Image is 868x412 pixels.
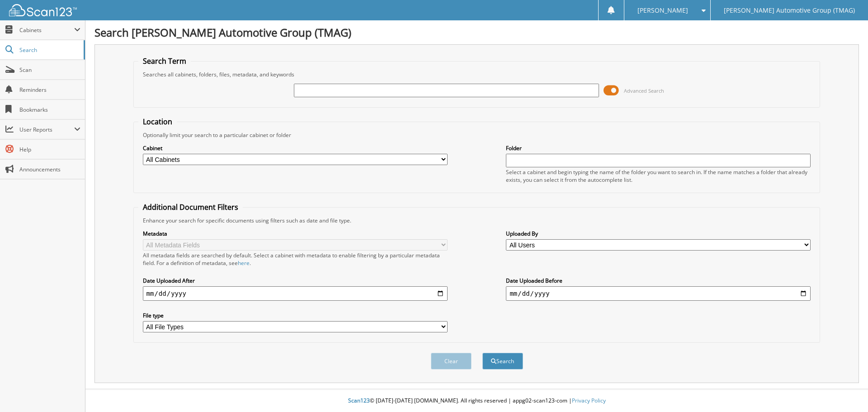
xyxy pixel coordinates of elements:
span: Cabinets [19,26,74,34]
span: [PERSON_NAME] Automotive Group (TMAG) [724,8,855,13]
button: Clear [431,353,472,369]
input: start [143,286,448,301]
span: Advanced Search [624,87,664,94]
label: File type [143,312,448,319]
img: scan123-logo-white.svg [9,4,77,16]
div: All metadata fields are searched by default. Select a cabinet with metadata to enable filtering b... [143,251,448,267]
span: Bookmarks [19,106,80,114]
div: Select a cabinet and begin typing the name of the folder you want to search in. If the name match... [506,168,811,184]
a: Privacy Policy [572,397,606,404]
span: Search [19,46,79,54]
legend: Additional Document Filters [138,202,243,212]
h1: Search [PERSON_NAME] Automotive Group (TMAG) [94,25,859,40]
a: here [238,259,250,267]
span: [PERSON_NAME] [637,8,688,13]
legend: Search Term [138,56,191,66]
button: Search [482,353,523,369]
span: User Reports [19,126,74,133]
label: Uploaded By [506,230,811,237]
label: Metadata [143,230,448,237]
span: Scan [19,66,80,74]
span: Scan123 [348,397,370,404]
label: Cabinet [143,144,448,152]
div: Enhance your search for specific documents using filters such as date and file type. [138,217,816,224]
span: Help [19,146,80,153]
legend: Location [138,117,177,127]
span: Reminders [19,86,80,94]
label: Date Uploaded After [143,277,448,284]
div: Searches all cabinets, folders, files, metadata, and keywords [138,71,816,78]
label: Folder [506,144,811,152]
input: end [506,286,811,301]
label: Date Uploaded Before [506,277,811,284]
div: © [DATE]-[DATE] [DOMAIN_NAME]. All rights reserved | appg02-scan123-com | [85,390,868,412]
span: Announcements [19,166,80,173]
div: Optionally limit your search to a particular cabinet or folder [138,131,816,139]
